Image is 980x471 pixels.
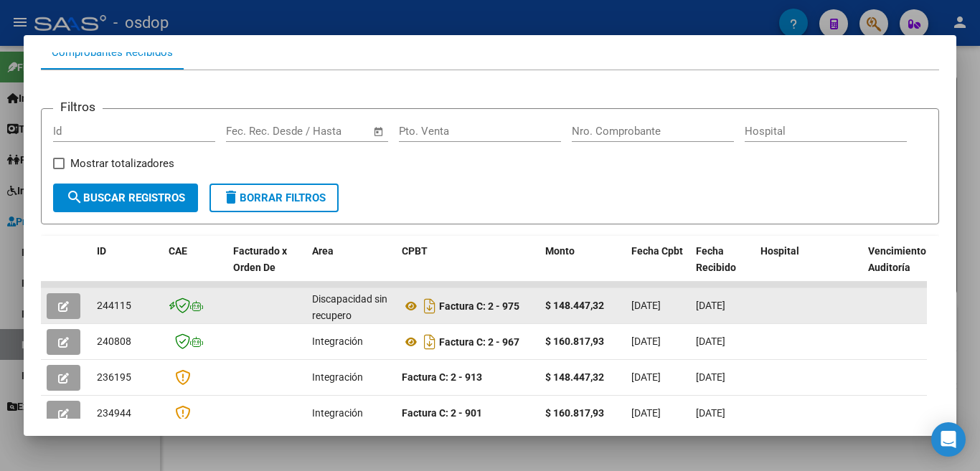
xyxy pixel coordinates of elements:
[227,236,306,299] datatable-header-cell: Facturado x Orden De
[91,236,163,299] datatable-header-cell: ID
[545,407,604,419] strong: $ 160.817,93
[66,189,83,206] mat-icon: search
[545,336,604,347] strong: $ 160.817,93
[631,245,683,257] span: Fecha Cpbt
[631,300,661,311] span: [DATE]
[52,44,173,61] div: Comprobantes Recibidos
[696,407,725,419] span: [DATE]
[696,300,725,311] span: [DATE]
[868,245,926,273] span: Vencimiento Auditoría
[396,236,540,299] datatable-header-cell: CPBT
[696,371,725,383] span: [DATE]
[631,371,661,383] span: [DATE]
[540,236,626,299] datatable-header-cell: Monto
[306,236,396,299] datatable-header-cell: Area
[222,189,240,206] mat-icon: delete
[97,407,131,419] span: 234944
[66,191,185,204] span: Buscar Registros
[755,236,862,299] datatable-header-cell: Hospital
[631,336,661,347] span: [DATE]
[222,191,326,204] span: Borrar Filtros
[931,422,966,457] div: Open Intercom Messenger
[169,245,187,257] span: CAE
[545,371,604,383] strong: $ 148.447,32
[97,245,106,257] span: ID
[690,236,755,299] datatable-header-cell: Fecha Recibido
[97,300,131,311] span: 244115
[439,300,519,312] strong: Factura C: 2 - 975
[312,245,334,257] span: Area
[233,245,287,273] span: Facturado x Orden De
[226,125,284,138] input: Fecha inicio
[53,184,198,212] button: Buscar Registros
[631,407,661,419] span: [DATE]
[402,245,428,257] span: CPBT
[371,123,387,140] button: Open calendar
[545,245,575,257] span: Monto
[696,245,736,273] span: Fecha Recibido
[312,407,363,419] span: Integración
[760,245,799,257] span: Hospital
[439,336,519,348] strong: Factura C: 2 - 967
[402,407,482,419] strong: Factura C: 2 - 901
[862,236,927,299] datatable-header-cell: Vencimiento Auditoría
[312,371,363,383] span: Integración
[402,371,482,383] strong: Factura C: 2 - 913
[312,336,363,347] span: Integración
[97,371,131,383] span: 236195
[297,125,367,138] input: Fecha fin
[696,336,725,347] span: [DATE]
[420,295,439,318] i: Descargar documento
[545,300,604,311] strong: $ 148.447,32
[53,97,103,116] h3: Filtros
[70,155,174,172] span: Mostrar totalizadores
[209,184,339,212] button: Borrar Filtros
[163,236,227,299] datatable-header-cell: CAE
[420,330,439,353] i: Descargar documento
[626,236,690,299] datatable-header-cell: Fecha Cpbt
[312,293,387,321] span: Discapacidad sin recupero
[97,336,131,347] span: 240808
